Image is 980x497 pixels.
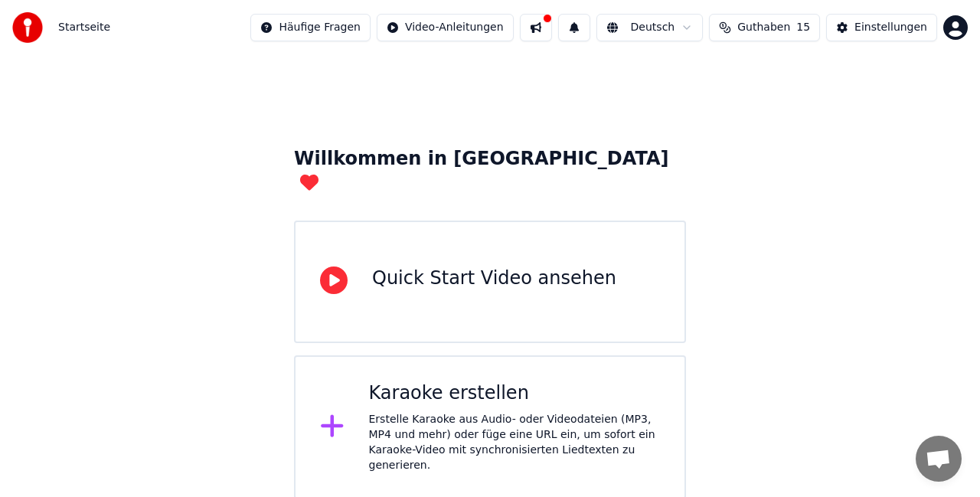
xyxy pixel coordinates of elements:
button: Einstellungen [826,14,937,41]
div: Einstellungen [854,20,927,35]
div: Willkommen in [GEOGRAPHIC_DATA] [294,147,686,196]
span: Guthaben [737,20,790,35]
button: Häufige Fragen [250,14,371,41]
nav: breadcrumb [58,20,110,35]
img: youka [12,12,43,43]
span: Startseite [58,20,110,35]
a: Chat öffnen [916,436,962,482]
button: Video-Anleitungen [377,14,514,41]
div: Quick Start Video ansehen [372,266,616,291]
div: Erstelle Karaoke aus Audio- oder Videodateien (MP3, MP4 und mehr) oder füge eine URL ein, um sofo... [369,412,661,473]
span: 15 [796,20,810,35]
div: Karaoke erstellen [369,381,661,406]
button: Guthaben15 [709,14,820,41]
